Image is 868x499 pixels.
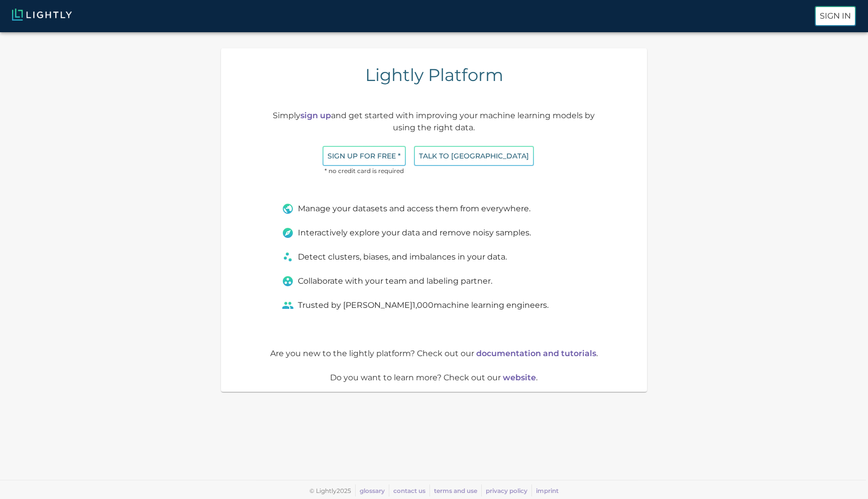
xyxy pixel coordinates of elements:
a: website [503,373,536,382]
div: Interactively explore your data and remove noisy samples. [282,227,586,239]
a: Talk to [GEOGRAPHIC_DATA] [414,151,534,160]
div: Manage your datasets and access them from everywhere. [282,203,586,215]
div: Detect clusters, biases, and imbalances in your data. [282,251,586,263]
button: Sign In [815,6,856,26]
p: Simply and get started with improving your machine learning models by using the right data. [264,110,604,134]
a: imprint [536,487,559,494]
a: glossary [360,487,385,494]
a: privacy policy [486,487,527,494]
div: Collaborate with your team and labeling partner. [282,275,586,287]
a: Sign up for free * [322,151,406,160]
span: * no credit card is required [322,166,406,176]
h4: Lightly Platform [365,64,503,86]
a: terms and use [434,487,477,494]
a: sign up [300,111,331,120]
button: Talk to [GEOGRAPHIC_DATA] [414,146,534,167]
p: Do you want to learn more? Check out our . [264,372,604,384]
button: Sign up for free * [322,146,406,167]
a: contact us [393,487,425,494]
img: Lightly [12,9,72,21]
p: Sign In [820,10,851,22]
div: Trusted by [PERSON_NAME] 1,000 machine learning engineers. [282,299,586,311]
p: Are you new to the lightly platform? Check out our . [264,348,604,360]
a: documentation and tutorials [476,349,596,358]
span: © Lightly 2025 [309,487,351,494]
